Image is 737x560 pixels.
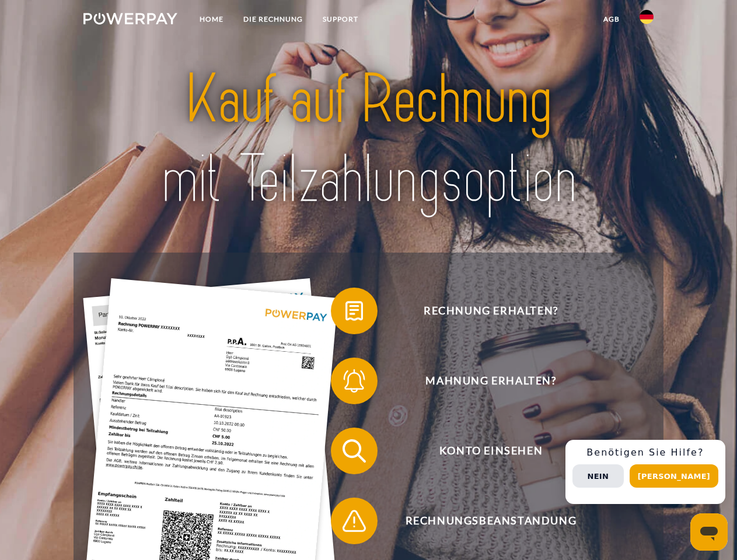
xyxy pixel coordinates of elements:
a: DIE RECHNUNG [233,9,313,30]
img: qb_bill.svg [340,296,369,325]
div: Schnellhilfe [565,440,725,504]
iframe: Schaltfläche zum Öffnen des Messaging-Fensters [690,513,728,551]
span: Rechnung erhalten? [348,288,634,334]
img: qb_bell.svg [340,366,369,395]
button: [PERSON_NAME] [630,464,718,488]
img: qb_warning.svg [340,506,369,535]
span: Konto einsehen [348,428,634,474]
button: Konto einsehen [331,428,634,474]
span: Mahnung erhalten? [348,358,634,404]
button: Rechnung erhalten? [331,288,634,334]
a: Home [190,9,233,30]
img: de [640,10,654,24]
img: logo-powerpay-white.svg [83,13,177,24]
a: SUPPORT [313,9,368,30]
button: Mahnung erhalten? [331,358,634,404]
img: qb_search.svg [340,436,369,466]
a: agb [593,9,630,30]
span: Rechnungsbeanstandung [348,498,634,544]
img: title-powerpay_de.svg [111,56,626,223]
h3: Benötigen Sie Hilfe? [572,447,718,459]
button: Rechnungsbeanstandung [331,498,634,544]
button: Nein [572,464,624,488]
